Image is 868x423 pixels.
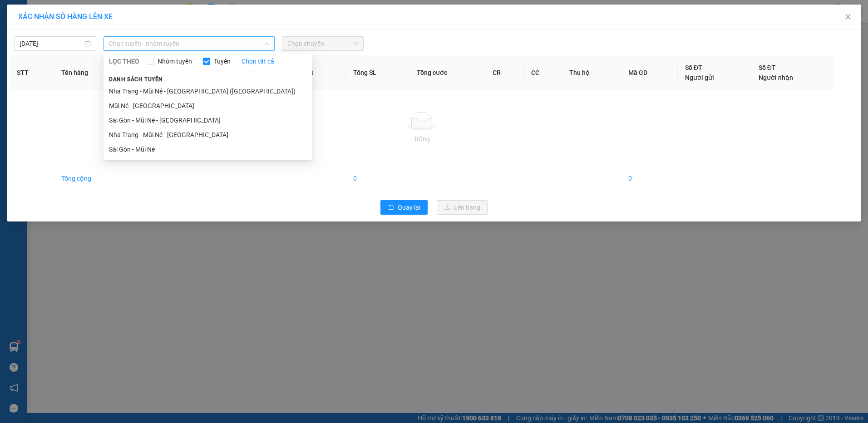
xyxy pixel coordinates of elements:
[109,56,139,66] span: LỌC THEO
[18,12,113,21] span: XÁC NHẬN SỐ HÀNG LÊN XE
[409,55,485,90] th: Tổng cước
[759,74,793,81] span: Người nhận
[264,41,270,46] span: down
[104,113,312,128] li: Sài Gòn - Mũi Né - [GEOGRAPHIC_DATA]
[87,8,160,30] div: VP [PERSON_NAME]
[398,202,420,212] span: Quay lại
[380,200,428,215] button: rollbackQuay lại
[388,204,394,211] span: rollback
[87,9,108,18] span: Nhận:
[285,55,346,90] th: Ghi chú
[154,56,196,66] span: Nhóm tuyến
[562,55,621,90] th: Thu hộ
[437,200,488,215] button: uploadLên hàng
[287,37,359,50] span: Chọn chuyến
[685,64,702,71] span: Số ĐT
[87,40,160,53] div: 0968793161
[8,9,22,18] span: Gửi:
[104,128,312,142] li: Nha Trang - Mũi Né - [GEOGRAPHIC_DATA]
[621,166,678,191] td: 0
[346,55,409,90] th: Tổng SL
[17,134,827,144] div: Trống
[10,55,54,90] th: STT
[835,5,861,30] button: Close
[8,51,80,64] div: 0919004004
[210,56,234,66] span: Tuyến
[87,30,160,40] div: phương
[54,166,129,191] td: Tổng cộng
[685,74,714,81] span: Người gửi
[8,30,80,51] div: CHỊ [PERSON_NAME]
[759,64,776,71] span: Số ĐT
[844,13,852,20] span: close
[104,84,312,98] li: Nha Trang - Mũi Né - [GEOGRAPHIC_DATA] ([GEOGRAPHIC_DATA])
[104,142,312,157] li: Sài Gòn - Mũi Né
[485,55,523,90] th: CR
[524,55,562,90] th: CC
[346,166,409,191] td: 0
[8,8,80,30] div: VP [PERSON_NAME]
[621,55,678,90] th: Mã GD
[104,98,312,113] li: Mũi Né - [GEOGRAPHIC_DATA]
[109,37,269,50] span: Chọn tuyến - nhóm tuyến
[54,55,129,90] th: Tên hàng
[104,75,168,84] span: Danh sách tuyến
[20,39,83,49] input: 13/10/2025
[242,56,274,66] a: Chọn tất cả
